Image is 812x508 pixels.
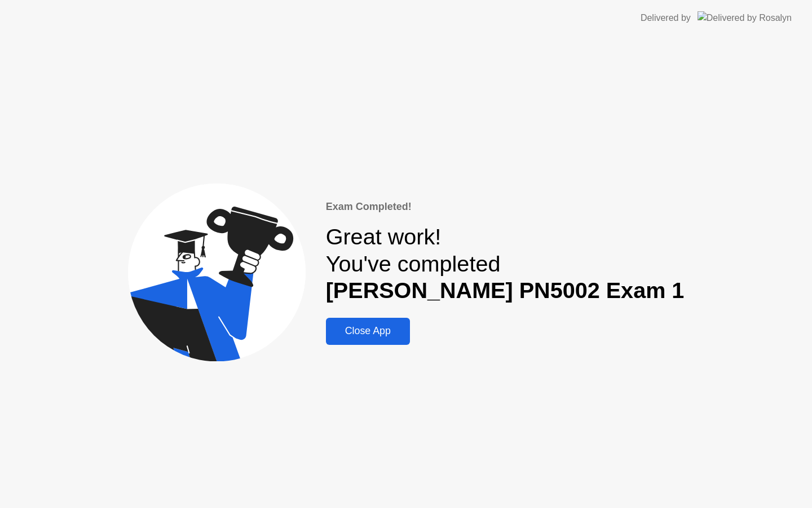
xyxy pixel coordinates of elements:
[326,278,685,303] b: [PERSON_NAME] PN5002 Exam 1
[698,11,792,24] img: Delivered by Rosalyn
[326,199,685,214] div: Exam Completed!
[326,318,410,345] button: Close App
[641,11,691,25] div: Delivered by
[329,325,407,337] div: Close App
[326,224,685,304] div: Great work! You've completed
